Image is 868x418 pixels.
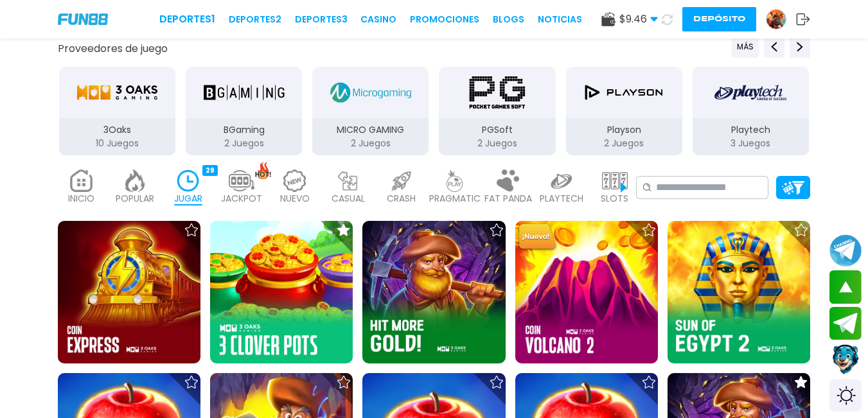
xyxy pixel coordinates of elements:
p: JACKPOT [221,192,262,205]
img: Avatar [766,10,786,29]
div: Switch theme [829,379,862,412]
p: CRASH [387,192,416,205]
p: CASUAL [332,192,365,205]
a: NOTICIAS [538,13,582,26]
img: playtech_light.webp [549,170,574,192]
img: New [517,222,558,252]
img: pragmatic_light.webp [442,170,468,192]
p: 10 Juegos [59,137,175,150]
img: slots_light.webp [602,170,628,192]
a: Promociones [410,13,479,26]
p: NUEVO [280,192,310,205]
p: PLAYTECH [540,192,583,205]
img: Platform Filter [782,181,804,195]
img: Hit more Gold! [362,221,505,363]
button: Proveedores de juego [58,42,168,55]
img: Company Logo [58,13,108,24]
button: Previous providers [732,36,759,58]
p: JUGAR [174,192,202,205]
p: PRAGMATIC [429,192,481,205]
button: Playson [561,65,687,157]
img: Coin Volcano 2 [515,221,658,363]
a: Avatar [766,9,796,30]
img: Playtech [714,74,786,110]
img: BGaming [204,74,285,110]
button: Join telegram channel [829,234,862,267]
img: crash_light.webp [389,170,414,192]
img: new_light.webp [282,170,308,192]
p: FAT PANDA [484,192,532,205]
img: hot [255,162,271,179]
p: 2 Juegos [312,137,429,150]
img: home_light.webp [69,170,94,192]
button: BGaming [181,65,307,157]
button: Contact customer service [829,343,862,376]
button: Previous providers [764,36,784,58]
p: PGSoft [439,123,555,137]
button: MICRO GAMING [307,65,434,157]
img: recent_active.webp [175,170,201,192]
a: Deportes1 [159,12,215,27]
img: popular_light.webp [122,170,148,192]
img: Coin Express [58,221,200,363]
p: SLOTS [601,192,628,205]
img: jackpot_light.webp [229,170,254,192]
p: POPULAR [116,192,154,205]
a: Deportes3 [295,13,348,26]
img: casual_light.webp [335,170,361,192]
p: Playtech [693,123,809,137]
button: 3Oaks [54,65,181,157]
button: Depósito [682,7,756,31]
a: CASINO [360,13,396,26]
p: INICIO [68,192,94,205]
button: Playtech [687,65,814,157]
button: Next providers [790,36,810,58]
img: 3 Clover Pots [210,221,353,363]
p: BGaming [186,123,302,137]
button: scroll up [829,270,862,304]
a: Deportes2 [229,13,281,26]
img: 3Oaks [76,74,157,110]
p: 2 Juegos [186,137,302,150]
img: Sun of Egypt 2 [668,221,810,363]
img: MICRO GAMING [330,74,411,110]
p: MICRO GAMING [312,123,429,137]
p: Playson [566,123,682,137]
p: 3Oaks [59,123,175,137]
p: 2 Juegos [439,137,555,150]
button: PGSoft [434,65,560,157]
img: fat_panda_light.webp [495,170,521,192]
img: Playson [583,74,664,110]
button: Join telegram [829,307,862,340]
p: 2 Juegos [566,137,682,150]
img: PGSoft [457,74,538,110]
a: BLOGS [493,13,524,26]
div: 29 [202,165,218,176]
p: 3 Juegos [693,137,809,150]
span: $ 9.46 [619,12,658,27]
